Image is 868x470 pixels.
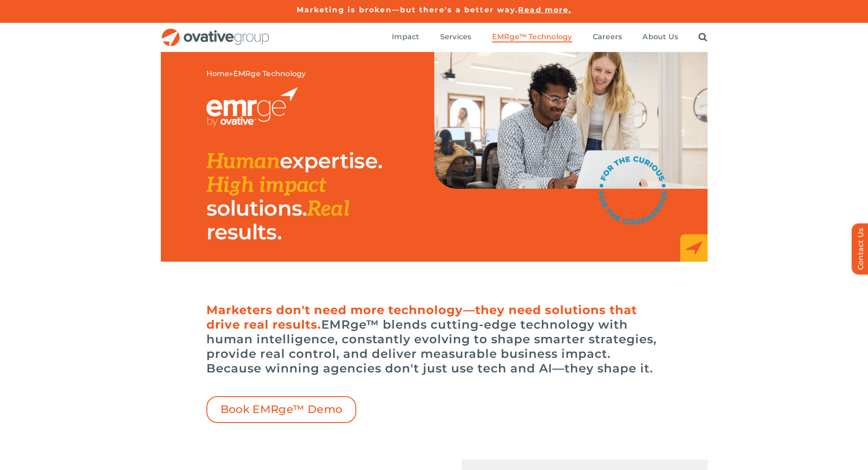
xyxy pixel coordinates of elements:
[392,23,707,52] nav: Menu
[206,396,357,423] a: Book EMRge™ Demo
[440,32,472,41] span: Services
[593,32,622,41] span: Careers
[492,32,572,41] span: EMRge™ Technology
[206,195,307,221] span: solutions.
[206,303,637,332] span: Marketers don't need more technology—they need solutions that drive real results.
[233,69,306,78] span: EMRge Technology
[492,32,572,42] a: EMRge™ Technology
[434,52,708,189] img: EMRge Landing Page Header Image
[307,196,349,222] span: Real
[392,32,419,42] a: Impact
[206,69,230,78] a: Home
[518,5,571,14] a: Read more.
[206,149,280,175] span: Human
[206,303,662,376] h6: EMRge™ blends cutting-edge technology with human intelligence, constantly evolving to shape smart...
[206,219,282,245] span: results.
[161,27,270,36] a: OG_Full_horizontal_RGB
[392,32,419,41] span: Impact
[593,32,622,42] a: Careers
[642,32,678,41] span: About Us
[440,32,472,42] a: Services
[297,5,519,14] a: Marketing is broken—but there's a better way.
[680,234,708,262] img: EMRge_HomePage_Elements_Arrow Box
[699,32,707,42] a: Search
[280,148,382,174] span: expertise.
[206,173,326,198] span: High impact
[642,32,678,42] a: About Us
[206,69,306,78] span: »
[206,88,298,127] img: EMRGE_RGB_wht
[221,403,343,416] span: Book EMRge™ Demo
